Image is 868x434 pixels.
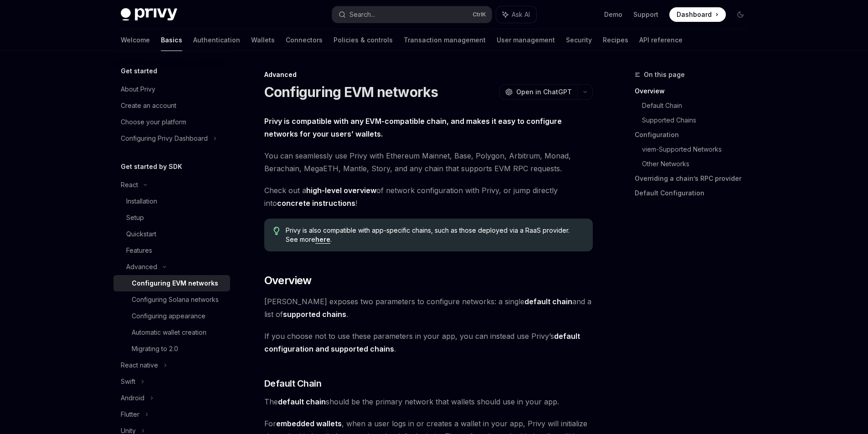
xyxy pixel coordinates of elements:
div: Installation [126,196,157,207]
span: [PERSON_NAME] exposes two parameters to configure networks: a single and a list of . [264,295,593,321]
div: Setup [126,212,144,223]
div: React [121,179,138,190]
span: Privy is also compatible with app-specific chains, such as those deployed via a RaaS provider. Se... [286,226,583,244]
h1: Configuring EVM networks [264,84,438,100]
div: Swift [121,376,135,387]
a: Welcome [121,29,150,51]
button: Search...CtrlK [332,6,492,23]
h5: Get started by SDK [121,161,182,172]
strong: embedded wallets [276,419,342,428]
a: Recipes [603,29,628,51]
span: On this page [644,69,685,80]
span: You can seamlessly use Privy with Ethereum Mainnet, Base, Polygon, Arbitrum, Monad, Berachain, Me... [264,149,593,175]
a: here [315,235,330,244]
a: Dashboard [669,7,726,22]
a: Configuration [635,128,755,142]
a: Choose your platform [113,114,230,130]
a: Create an account [113,97,230,114]
div: Advanced [264,70,593,79]
a: supported chains [283,310,346,319]
span: If you choose not to use these parameters in your app, you can instead use Privy’s . [264,330,593,355]
a: Support [633,10,658,19]
div: Android [121,393,144,403]
a: Overview [635,84,755,98]
span: Dashboard [677,10,712,19]
a: Installation [113,193,230,209]
strong: default chain [278,397,326,406]
a: Supported Chains [642,113,755,128]
div: React native [121,360,158,371]
a: Migrating to 2.0 [113,341,230,357]
span: Ctrl K [473,11,486,18]
a: Quickstart [113,226,230,242]
div: Quickstart [126,229,156,240]
div: Advanced [126,261,157,272]
a: Default Chain [642,98,755,113]
h5: Get started [121,66,157,77]
a: Wallets [251,29,275,51]
div: Configuring appearance [132,311,205,322]
a: Policies & controls [334,29,393,51]
button: Toggle dark mode [733,7,748,22]
a: concrete instructions [277,199,355,208]
div: About Privy [121,84,155,95]
a: Demo [604,10,622,19]
div: Choose your platform [121,117,186,128]
a: Authentication [193,29,240,51]
a: About Privy [113,81,230,97]
button: Open in ChatGPT [499,84,577,100]
div: Configuring Solana networks [132,294,219,305]
a: Connectors [286,29,323,51]
div: Configuring EVM networks [132,278,218,289]
a: default chain [524,297,572,306]
a: Configuring Solana networks [113,291,230,308]
svg: Tip [273,227,280,235]
a: Configuring appearance [113,308,230,324]
span: Ask AI [512,10,530,19]
a: User management [497,29,555,51]
a: Other Networks [642,157,755,171]
div: Automatic wallet creation [132,327,206,338]
div: Configuring Privy Dashboard [121,133,208,144]
a: API reference [639,29,683,51]
div: Create an account [121,100,176,111]
a: Overriding a chain’s RPC provider [635,171,755,186]
div: Migrating to 2.0 [132,343,178,354]
a: Features [113,242,230,259]
img: dark logo [121,8,177,21]
a: high-level overview [306,186,376,195]
div: Flutter [121,409,139,420]
a: Automatic wallet creation [113,324,230,341]
a: Transaction management [404,29,486,51]
span: Default Chain [264,377,322,390]
div: Search... [349,9,375,20]
span: Overview [264,273,312,288]
span: The should be the primary network that wallets should use in your app. [264,395,593,408]
a: Default Configuration [635,186,755,200]
a: Security [566,29,592,51]
span: Check out a of network configuration with Privy, or jump directly into ! [264,184,593,209]
button: Ask AI [496,6,536,23]
span: Open in ChatGPT [516,87,572,97]
a: Configuring EVM networks [113,275,230,291]
div: Features [126,245,152,256]
strong: Privy is compatible with any EVM-compatible chain, and makes it easy to configure networks for yo... [264,117,562,138]
a: Basics [161,29,182,51]
a: viem-Supported Networks [642,142,755,157]
a: Setup [113,209,230,226]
